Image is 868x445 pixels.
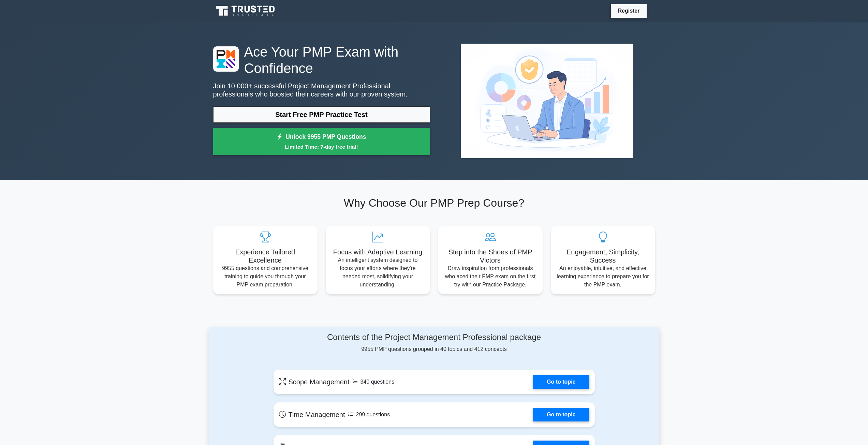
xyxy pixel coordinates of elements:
[213,128,430,155] a: Unlock 9955 PMP QuestionsLimited Time: 7-day free trial!
[274,332,595,353] div: 9955 PMP questions grouped in 40 topics and 412 concepts
[556,264,650,289] p: An enjoyable, intuitive, and effective learning experience to prepare you for the PMP exam.
[331,256,425,289] p: An intelligent system designed to focus your efforts where they're needed most, solidifying your ...
[614,6,644,15] a: Register
[213,44,430,76] h1: Ace Your PMP Exam with Confidence
[213,106,430,123] a: Start Free PMP Practice Test
[213,82,430,98] p: Join 10,000+ successful Project Management Professional professionals who boosted their careers w...
[455,38,638,164] img: Project Management Professional Preview
[533,375,589,389] a: Go to topic
[533,408,589,421] a: Go to topic
[219,248,312,264] h5: Experience Tailored Excellence
[274,332,595,342] h4: Contents of the Project Management Professional package
[219,264,312,289] p: 9955 questions and comprehensive training to guide you through your PMP exam preparation.
[331,248,425,256] h5: Focus with Adaptive Learning
[444,248,537,264] h5: Step into the Shoes of PMP Victors
[444,264,537,289] p: Draw inspiration from professionals who aced their PMP exam on the first try with our Practice Pa...
[222,143,422,151] small: Limited Time: 7-day free trial!
[213,196,655,209] h2: Why Choose Our PMP Prep Course?
[556,248,650,264] h5: Engagement, Simplicity, Success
